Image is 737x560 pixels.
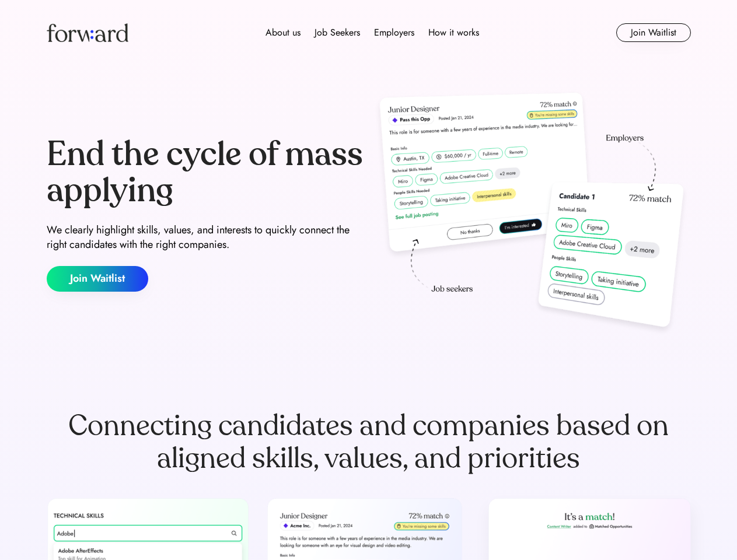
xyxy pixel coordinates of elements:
button: Join Waitlist [47,266,148,292]
div: End the cycle of mass applying [47,136,364,208]
img: hero-image.png [373,89,691,339]
div: How it works [428,26,479,40]
img: Forward logo [47,23,128,42]
div: Employers [374,26,414,40]
div: Connecting candidates and companies based on aligned skills, values, and priorities [47,409,691,475]
div: We clearly highlight skills, values, and interests to quickly connect the right candidates with t... [47,223,364,252]
div: Job Seekers [315,26,360,40]
div: About us [266,26,301,40]
button: Join Waitlist [616,23,691,42]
